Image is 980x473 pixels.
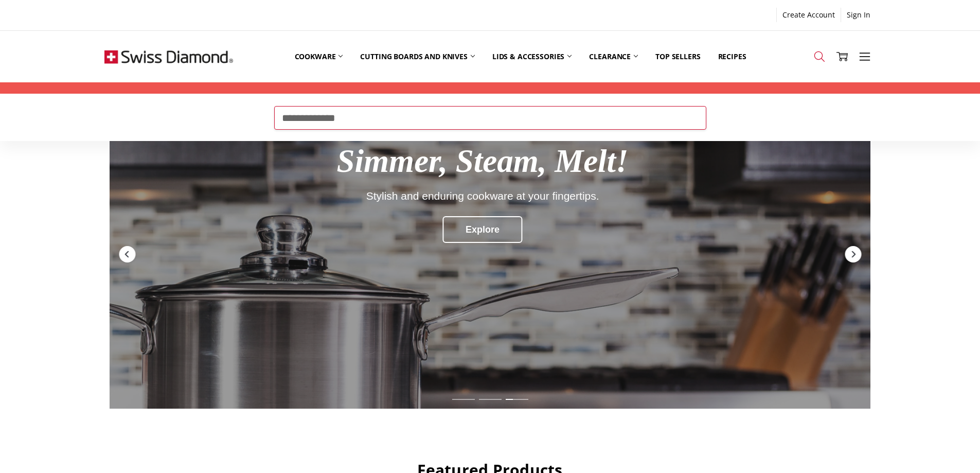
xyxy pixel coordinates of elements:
[844,245,862,264] div: Next
[580,33,647,79] a: Clearance
[504,393,530,406] div: Slide 3 of 3
[841,8,876,22] a: Sign In
[484,33,580,79] a: Lids & Accessories
[197,144,769,180] div: Simmer, Steam, Melt!
[450,393,477,406] div: Slide 1 of 3
[104,31,233,82] img: Free Shipping On Every Order
[110,100,870,409] a: Redirect to https://swissdiamond.com.au/cookware/shop-by-collection/nonstick-clad/
[197,190,769,202] div: Stylish and enduring cookware at your fingertips.
[351,33,484,79] a: Cutting boards and knives
[442,216,523,243] div: Explore
[286,33,352,79] a: Cookware
[477,393,504,406] div: Slide 2 of 3
[118,245,136,264] div: Previous
[647,33,709,79] a: Top Sellers
[709,33,755,79] a: Recipes
[777,8,841,22] a: Create Account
